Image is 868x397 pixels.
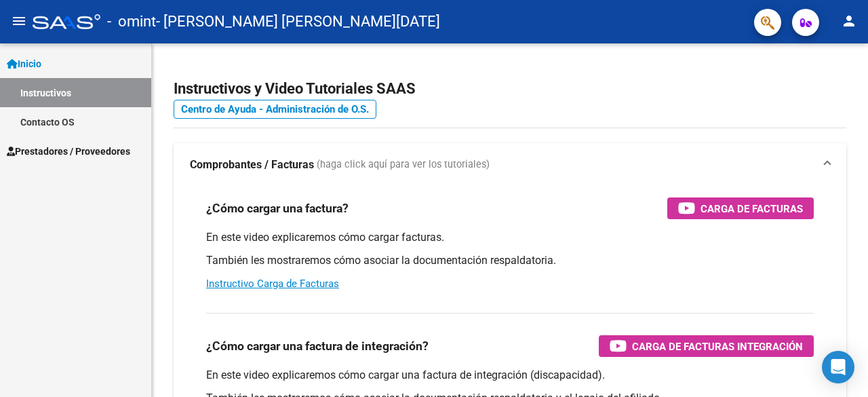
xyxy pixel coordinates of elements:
h2: Instructivos y Video Tutoriales SAAS [174,76,846,102]
a: Centro de Ayuda - Administración de O.S. [174,100,376,119]
div: Open Intercom Messenger [822,351,854,383]
mat-icon: menu [11,13,27,29]
h3: ¿Cómo cargar una factura? [206,199,349,218]
span: Inicio [7,56,41,71]
span: - [PERSON_NAME] [PERSON_NAME][DATE] [156,7,440,37]
mat-icon: person [841,13,857,29]
span: Carga de Facturas Integración [632,338,803,355]
p: En este video explicaremos cómo cargar una factura de integración (discapacidad). [206,368,814,383]
strong: Comprobantes / Facturas [190,157,314,172]
span: Carga de Facturas [701,200,803,217]
mat-expansion-panel-header: Comprobantes / Facturas (haga click aquí para ver los tutoriales) [174,143,846,187]
h3: ¿Cómo cargar una factura de integración? [206,337,429,356]
p: También les mostraremos cómo asociar la documentación respaldatoria. [206,253,814,268]
a: Instructivo Carga de Facturas [206,278,339,290]
p: En este video explicaremos cómo cargar facturas. [206,230,814,245]
span: (haga click aquí para ver los tutoriales) [317,157,490,172]
button: Carga de Facturas [667,197,814,219]
span: - omint [107,7,156,37]
span: Prestadores / Proveedores [7,144,130,159]
button: Carga de Facturas Integración [599,335,814,357]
